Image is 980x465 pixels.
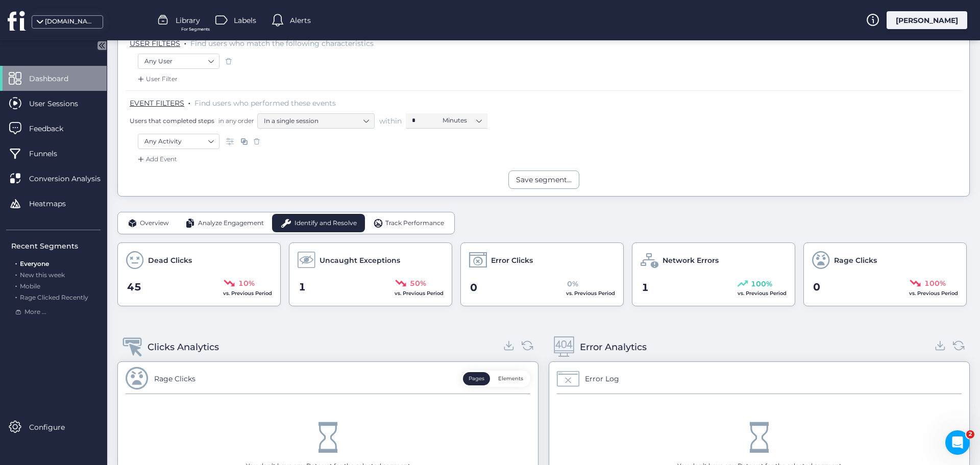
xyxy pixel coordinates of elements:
span: Heatmaps [29,198,81,209]
span: Uncaught Exceptions [320,255,400,266]
span: Rage Clicks [834,255,877,266]
span: More ... [24,307,46,317]
span: Network Errors [663,255,719,266]
span: 0% [567,278,578,289]
span: . [15,258,17,267]
div: Clicks Analytics [148,340,219,354]
div: Add Event [136,154,177,164]
button: Elements [493,372,529,385]
span: Library [176,15,200,26]
span: 1 [642,280,649,296]
div: Save segment... [516,174,572,185]
span: . [15,269,17,279]
span: 2 [966,430,974,438]
nz-select-item: In a single session [264,113,368,129]
span: Feedback [29,123,79,134]
span: Identify and Resolve [295,218,357,228]
span: Mobile [20,282,40,290]
span: Configure [29,422,80,433]
span: Error Clicks [491,255,533,266]
span: 100% [924,278,946,289]
span: Everyone [20,260,49,267]
span: Find users who performed these events [194,99,336,108]
span: . [188,96,190,107]
div: Error Analytics [580,340,647,354]
span: 10% [238,278,255,289]
button: Pages [463,372,490,385]
div: Rage Clicks [154,373,195,384]
span: Find users who match the following characteristics [190,39,374,48]
span: Dashboard [29,73,84,84]
span: For Segments [181,26,210,33]
span: vs. Previous Period [909,290,958,297]
span: USER FILTERS [130,39,180,48]
span: 50% [410,278,426,289]
span: Analyze Engagement [198,218,264,228]
span: within [379,116,402,126]
div: User Filter [136,74,178,84]
span: 45 [127,279,141,295]
span: vs. Previous Period [223,290,272,297]
span: . [184,37,186,47]
span: Rage Clicked Recently [20,293,88,301]
span: 100% [751,278,772,289]
span: in any order [216,116,254,125]
span: Overview [140,218,169,228]
span: Funnels [29,148,72,159]
span: Dead Clicks [148,255,192,266]
span: vs. Previous Period [566,290,615,297]
nz-select-item: Any Activity [144,134,213,149]
span: 0 [470,280,477,296]
span: . [15,291,17,301]
nz-select-item: Any User [144,54,213,69]
span: 1 [299,279,306,295]
nz-select-item: Minutes [443,113,481,128]
span: Track Performance [385,218,444,228]
div: Recent Segments [11,240,101,252]
div: [DOMAIN_NAME] [45,17,96,27]
span: EVENT FILTERS [130,99,184,108]
div: [PERSON_NAME] [887,11,967,29]
span: Labels [234,15,256,26]
span: Users that completed steps [130,116,214,125]
span: User Sessions [29,98,93,109]
div: Error Log [585,373,619,384]
span: . [15,280,17,290]
span: New this week [20,271,65,279]
span: vs. Previous Period [395,290,444,297]
span: Conversion Analysis [29,173,116,184]
span: vs. Previous Period [738,290,787,297]
span: Alerts [290,15,311,26]
iframe: Intercom live chat [945,430,970,455]
span: 0 [813,279,820,295]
